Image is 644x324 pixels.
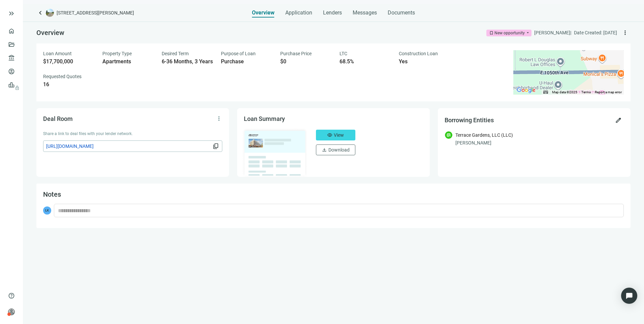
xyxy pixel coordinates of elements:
span: Purpose of Loan [221,51,256,56]
div: 6-36 Months, 3 Years [162,58,213,65]
span: Construction Loan [399,51,438,56]
span: content_copy [213,143,219,150]
button: more_vert [620,27,631,38]
span: Download [328,147,350,153]
div: Yes [399,58,450,65]
span: [STREET_ADDRESS][PERSON_NAME] [57,9,134,16]
span: visibility [327,132,332,138]
span: Overview [252,9,275,16]
span: Deal Room [43,115,73,122]
div: [PERSON_NAME] [455,139,624,147]
div: Apartments [102,58,154,65]
div: Open Intercom Messenger [621,288,637,304]
span: Lenders [323,9,342,16]
button: Keyboard shortcuts [543,90,548,95]
a: keyboard_arrow_left [36,9,44,17]
div: $0 [280,58,331,65]
span: Share a link to deal files with your lender network. [43,131,133,136]
div: Purchase [221,58,272,65]
div: Date Created: [DATE] [574,29,617,36]
span: [URL][DOMAIN_NAME] [46,142,211,150]
span: LK [43,206,51,215]
a: Report a map error [595,90,622,94]
span: download [322,147,327,153]
span: Application [285,9,312,16]
span: Purchase Price [280,51,312,56]
span: more_vert [216,115,222,122]
div: 68.5% [340,58,391,65]
span: Requested Quotes [43,74,82,79]
a: Open this area in Google Maps (opens a new window) [515,86,537,95]
span: Desired Term [162,51,189,56]
div: 16 [43,81,94,88]
span: person [8,309,15,315]
div: Terrace Gardens, LLC (LLC) [455,131,513,139]
button: downloadDownload [316,144,355,155]
button: edit [613,115,624,126]
span: Loan Amount [43,51,72,56]
span: Property Type [102,51,132,56]
span: Documents [388,9,415,16]
div: [PERSON_NAME] | [534,29,571,36]
span: Messages [353,9,377,16]
span: Notes [43,190,61,198]
button: more_vert [214,113,224,124]
span: Overview [36,29,64,37]
div: New opportunity [494,30,525,36]
img: deal-logo [46,9,54,17]
span: bookmark [489,31,494,35]
span: more_vert [622,29,629,36]
a: Terms (opens in new tab) [581,90,591,94]
span: View [334,132,344,138]
span: Borrowing Entities [445,117,494,124]
span: LTC [340,51,347,56]
img: Google [515,86,537,95]
img: dealOverviewImg [242,128,308,177]
button: keyboard_double_arrow_right [7,9,15,18]
span: edit [615,117,622,124]
button: visibilityView [316,130,355,140]
div: $17,700,000 [43,58,94,65]
span: help [8,292,15,299]
span: Map data ©2025 [552,90,577,94]
span: Loan Summary [244,115,285,122]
